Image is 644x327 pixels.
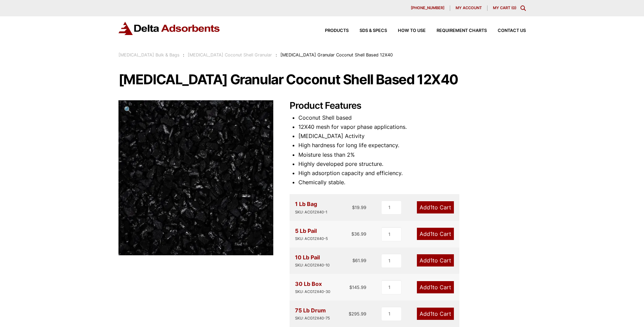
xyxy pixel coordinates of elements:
span: 🔍 [124,106,132,113]
span: : [276,52,277,57]
span: SDS & SPECS [360,29,387,33]
a: Products [314,29,349,33]
a: View full-screen image gallery [118,100,137,119]
div: 75 Lb Drum [295,306,330,322]
bdi: 19.99 [352,205,366,210]
a: How to Use [387,29,426,33]
li: 12X40 mesh for vapor phase applications. [298,122,526,132]
span: 1 [430,310,433,317]
span: [MEDICAL_DATA] Granular Coconut Shell Based 12X40 [280,52,393,57]
div: 10 Lb Pail [295,253,330,269]
a: Add1to Cart [417,201,454,213]
a: Contact Us [487,29,526,33]
span: $ [349,311,351,316]
li: Highly developed pore structure. [298,159,526,169]
span: 1 [430,257,433,264]
div: SKU: ACG12X40-1 [295,209,327,216]
li: Coconut Shell based [298,113,526,122]
bdi: 145.99 [349,285,366,290]
span: My account [456,6,482,10]
span: Contact Us [498,29,526,33]
a: Add1to Cart [417,308,454,320]
a: SDS & SPECS [349,29,387,33]
a: [MEDICAL_DATA] Coconut Shell Granular [188,52,272,57]
img: Delta Adsorbents [118,22,220,35]
span: $ [349,285,352,290]
div: Toggle Modal Content [520,5,526,11]
span: How to Use [398,29,426,33]
span: 1 [430,284,433,291]
li: [MEDICAL_DATA] Activity [298,132,526,141]
span: 0 [513,5,515,10]
bdi: 36.99 [351,231,366,237]
div: SKU: ACG12X40-30 [295,289,330,295]
li: Moisture less than 2% [298,150,526,159]
a: My account [450,5,487,11]
a: [PHONE_NUMBER] [405,5,450,11]
bdi: 295.99 [349,311,366,316]
span: $ [351,231,354,237]
div: SKU: ACG12X40-75 [295,315,330,322]
a: My Cart (0) [493,5,516,10]
div: SKU: ACG12X40-10 [295,262,330,269]
span: [PHONE_NUMBER] [411,6,444,10]
h1: [MEDICAL_DATA] Granular Coconut Shell Based 12X40 [118,72,526,87]
span: Products [325,29,349,33]
span: $ [352,205,355,210]
span: 1 [430,230,433,237]
span: Requirement Charts [437,29,487,33]
li: High adsorption capacity and efficiency. [298,169,526,178]
a: Add1to Cart [417,281,454,293]
div: 5 Lb Pail [295,226,328,242]
a: [MEDICAL_DATA] Bulk & Bags [118,52,180,57]
li: High hardness for long life expectancy. [298,141,526,150]
a: Add1to Cart [417,254,454,266]
li: Chemically stable. [298,178,526,187]
div: 30 Lb Box [295,279,330,295]
h2: Product Features [290,100,526,111]
span: : [183,52,184,57]
bdi: 61.99 [352,258,366,263]
span: 1 [430,204,433,211]
a: Add1to Cart [417,228,454,240]
div: 1 Lb Bag [295,200,327,215]
span: $ [352,258,355,263]
div: SKU: ACG12X40-5 [295,236,328,242]
a: Requirement Charts [426,29,487,33]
